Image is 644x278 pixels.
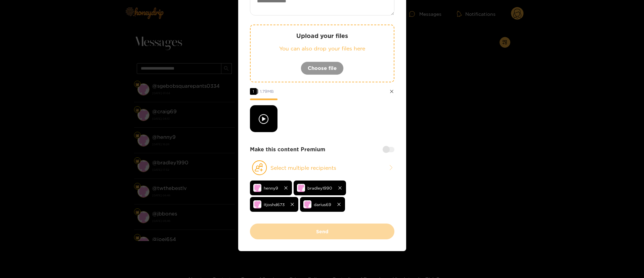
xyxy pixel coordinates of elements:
[303,200,311,208] img: no-avatar.png
[301,62,344,75] button: Choose file
[253,200,261,208] img: no-avatar.png
[250,88,257,95] span: 1
[250,146,325,153] strong: Make this content Premium
[260,89,274,93] span: 1.79 MB
[297,184,305,192] img: no-avatar.png
[250,160,394,175] button: Select multiple recipients
[250,224,394,239] button: Send
[264,32,380,40] p: Upload your files
[253,184,261,192] img: no-avatar.png
[264,45,380,52] p: You can also drop your files here
[264,201,285,208] span: itjoshd673
[264,184,278,192] span: henny9
[314,201,331,208] span: darius69
[307,184,332,192] span: bradley1990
